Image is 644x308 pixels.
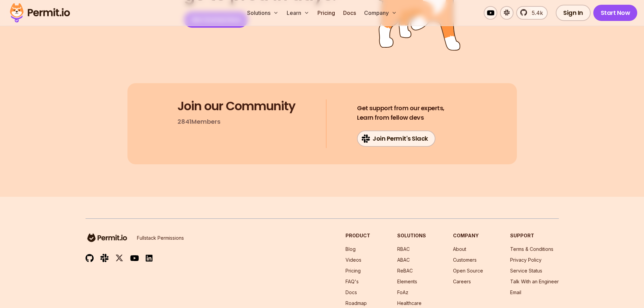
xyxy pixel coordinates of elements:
a: Email [510,289,521,295]
h3: Join our Community [177,99,295,113]
img: linkedin [146,254,152,262]
button: Company [361,6,400,20]
a: Service Status [510,268,542,274]
a: Join Permit's Slack [357,131,435,147]
a: RBAC [397,246,410,252]
a: Docs [345,289,357,295]
span: Get support from our experts, [357,103,445,113]
a: Talk With an Engineer [510,279,559,284]
img: logo [86,232,129,243]
h3: Company [453,232,483,239]
h3: Solutions [397,232,426,239]
h4: Learn from fellow devs [357,103,445,122]
a: FoAz [397,289,408,295]
a: Docs [340,6,359,20]
img: youtube [130,254,139,262]
a: Customers [453,257,477,263]
a: Pricing [345,268,361,274]
a: Healthcare [397,300,422,306]
p: Fullstack Permissions [137,235,184,241]
a: ReBAC [397,268,413,274]
a: Sign In [556,5,591,21]
a: Blog [345,246,356,252]
h3: Support [510,232,559,239]
a: Roadmap [345,300,367,306]
img: slack [100,253,109,262]
a: About [453,246,466,252]
img: github [86,254,94,262]
a: Pricing [315,6,338,20]
a: Careers [453,279,471,284]
a: Elements [397,279,417,284]
a: ABAC [397,257,410,263]
a: Start Now [593,5,638,21]
a: FAQ's [345,279,359,284]
a: Privacy Policy [510,257,542,263]
img: twitter [115,254,123,262]
a: Videos [345,257,361,263]
a: Open Source [453,268,483,274]
button: Learn [284,6,312,20]
a: 5.4k [516,6,548,20]
p: 2841 Members [177,117,220,126]
button: Solutions [244,6,281,20]
span: 5.4k [528,9,543,17]
img: Permit logo [7,1,73,24]
h3: Product [345,232,370,239]
a: Terms & Conditions [510,246,553,252]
